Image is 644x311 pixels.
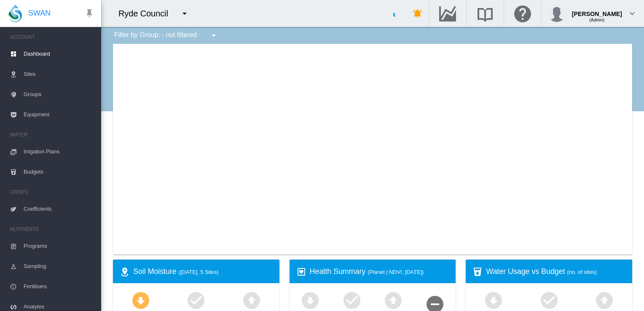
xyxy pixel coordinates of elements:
span: (no. of sites) [567,269,597,275]
md-icon: icon-arrow-up-bold-circle [241,290,262,310]
span: CROPS [10,185,94,199]
md-icon: icon-heart-box-outline [296,267,306,277]
span: Equipment [24,105,94,125]
img: SWAN-Landscape-Logo-Colour-drop.png [8,5,22,22]
md-icon: icon-arrow-up-bold-circle [383,290,403,310]
md-icon: icon-menu-down [180,8,190,19]
span: Programs [24,236,94,256]
md-icon: icon-checkbox-marked-circle [342,290,362,310]
div: Health Summary [310,266,449,277]
div: Ryde Council [118,8,176,19]
span: SWAN [28,8,51,19]
div: Soil Moisture [133,266,273,277]
span: Groups [24,84,94,105]
span: (Planet | NDVI, [DATE]) [368,269,424,275]
span: ([DATE], 5 Sites) [179,269,219,275]
span: NUTRIENTS [10,223,94,236]
span: Sampling [24,256,94,276]
md-icon: icon-map-marker-radius [120,267,130,277]
md-icon: icon-bell-ring [413,8,423,19]
md-icon: icon-cup-water [472,267,483,277]
md-icon: icon-arrow-down-bold-circle [131,290,151,310]
span: (Admin) [589,18,604,22]
md-icon: Click here for help [513,8,533,19]
span: Fertilisers [24,276,94,297]
md-icon: icon-pin [84,8,94,19]
span: WATER [10,128,94,142]
button: icon-menu-down [205,27,222,44]
md-icon: icon-checkbox-marked-circle [186,290,206,310]
md-icon: icon-arrow-down-bold-circle [300,290,320,310]
button: icon-bell-ring [409,5,426,22]
span: Coefficients [24,199,94,219]
span: ACCOUNT [10,30,94,44]
img: profile.jpg [548,5,565,22]
button: icon-menu-down [176,5,193,22]
span: Irrigation Plans [24,142,94,162]
div: [PERSON_NAME] [572,6,622,15]
md-icon: icon-checkbox-marked-circle [539,290,559,310]
div: Water Usage vs Budget [486,266,625,277]
span: Dashboard [24,44,94,64]
div: Filter by Group: - not filtered - [108,27,225,44]
md-icon: icon-chevron-down [627,8,637,19]
md-icon: icon-arrow-down-bold-circle [483,290,504,310]
md-icon: icon-menu-down [209,30,219,40]
span: Budgets [24,162,94,182]
md-icon: Go to the Data Hub [437,8,458,19]
md-icon: icon-arrow-up-bold-circle [594,290,614,310]
md-icon: Search the knowledge base [475,8,495,19]
span: Sites [24,64,94,84]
